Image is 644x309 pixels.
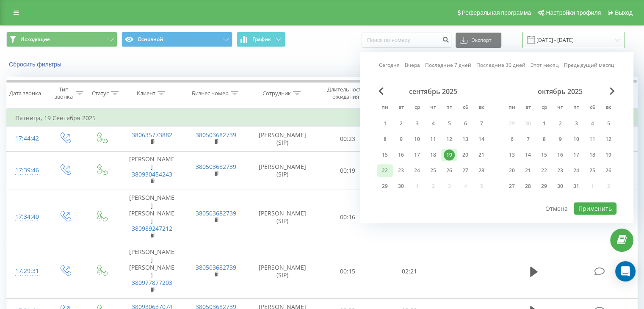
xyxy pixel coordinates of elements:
[538,102,550,114] abbr: среда
[476,165,487,176] div: 28
[568,164,584,177] div: пт 24 окт. 2025 г.
[536,180,552,193] div: ср 29 окт. 2025 г.
[122,32,232,47] button: Основной
[393,133,409,146] div: вт 9 сент. 2025 г.
[444,134,455,145] div: 12
[317,151,379,190] td: 00:19
[444,165,455,176] div: 26
[462,9,531,16] span: Реферальная программа
[379,165,390,176] div: 22
[393,164,409,177] div: вт 23 сент. 2025 г.
[460,165,471,176] div: 27
[600,149,616,161] div: вс 19 окт. 2025 г.
[393,180,409,193] div: вт 30 сент. 2025 г.
[395,102,407,114] abbr: вторник
[554,102,567,114] abbr: четверг
[539,118,550,129] div: 1
[120,244,184,298] td: [PERSON_NAME] [PERSON_NAME]
[237,32,285,47] button: График
[552,117,568,130] div: чт 2 окт. 2025 г.
[600,164,616,177] div: вс 26 окт. 2025 г.
[425,117,441,130] div: чт 4 сент. 2025 г.
[362,33,451,48] input: Поиск по номеру
[405,61,420,69] a: Вчера
[552,133,568,146] div: чт 9 окт. 2025 г.
[248,190,317,244] td: [PERSON_NAME] (SIP)
[441,117,457,130] div: пт 5 сент. 2025 г.
[587,165,598,176] div: 25
[552,180,568,193] div: чт 30 окт. 2025 г.
[506,102,518,114] abbr: понедельник
[571,181,582,192] div: 31
[409,164,425,177] div: ср 24 сент. 2025 г.
[409,133,425,146] div: ср 10 сент. 2025 г.
[53,86,73,100] div: Тип звонка
[120,151,184,190] td: [PERSON_NAME]
[132,279,172,287] a: 380977877203
[539,149,550,160] div: 15
[522,102,534,114] abbr: вторник
[457,164,473,177] div: сб 27 сент. 2025 г.
[476,61,525,69] a: Последние 30 дней
[506,149,517,160] div: 13
[379,102,391,114] abbr: понедельник
[600,133,616,146] div: вс 12 окт. 2025 г.
[555,118,566,129] div: 2
[263,90,291,97] div: Сотрудник
[473,117,489,130] div: вс 7 сент. 2025 г.
[379,87,384,95] span: Previous Month
[536,164,552,177] div: ср 22 окт. 2025 г.
[196,131,236,139] a: 380503682739
[520,164,536,177] div: вт 21 окт. 2025 г.
[443,102,456,114] abbr: пятница
[506,165,517,176] div: 20
[504,149,520,161] div: пн 13 окт. 2025 г.
[555,149,566,160] div: 16
[377,180,393,193] div: пн 29 сент. 2025 г.
[539,165,550,176] div: 22
[15,263,38,279] div: 17:29:31
[568,117,584,130] div: пт 3 окт. 2025 г.
[409,117,425,130] div: ср 3 сент. 2025 г.
[9,90,41,97] div: Дата звонка
[395,134,406,145] div: 9
[457,117,473,130] div: сб 6 сент. 2025 г.
[317,127,379,151] td: 00:23
[6,32,117,47] button: Исходящие
[395,165,406,176] div: 23
[412,118,423,129] div: 3
[15,209,38,225] div: 17:34:40
[536,149,552,161] div: ср 15 окт. 2025 г.
[504,180,520,193] div: пн 27 окт. 2025 г.
[441,164,457,177] div: пт 26 сент. 2025 г.
[584,149,600,161] div: сб 18 окт. 2025 г.
[571,134,582,145] div: 10
[459,102,472,114] abbr: суббота
[473,149,489,161] div: вс 21 сент. 2025 г.
[377,164,393,177] div: пн 22 сент. 2025 г.
[460,149,471,160] div: 20
[379,149,390,160] div: 15
[522,181,533,192] div: 28
[379,118,390,129] div: 1
[476,134,487,145] div: 14
[520,149,536,161] div: вт 14 окт. 2025 г.
[584,133,600,146] div: сб 11 окт. 2025 г.
[428,118,439,129] div: 4
[555,181,566,192] div: 30
[473,133,489,146] div: вс 14 сент. 2025 г.
[425,149,441,161] div: чт 18 сент. 2025 г.
[552,149,568,161] div: чт 16 окт. 2025 г.
[317,244,379,298] td: 00:15
[520,180,536,193] div: вт 28 окт. 2025 г.
[325,86,367,100] div: Длительность ожидания
[395,149,406,160] div: 16
[428,149,439,160] div: 18
[476,118,487,129] div: 7
[570,102,583,114] abbr: пятница
[317,190,379,244] td: 00:16
[587,118,598,129] div: 4
[377,87,489,96] div: сентябрь 2025
[428,165,439,176] div: 25
[192,90,229,97] div: Бизнес номер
